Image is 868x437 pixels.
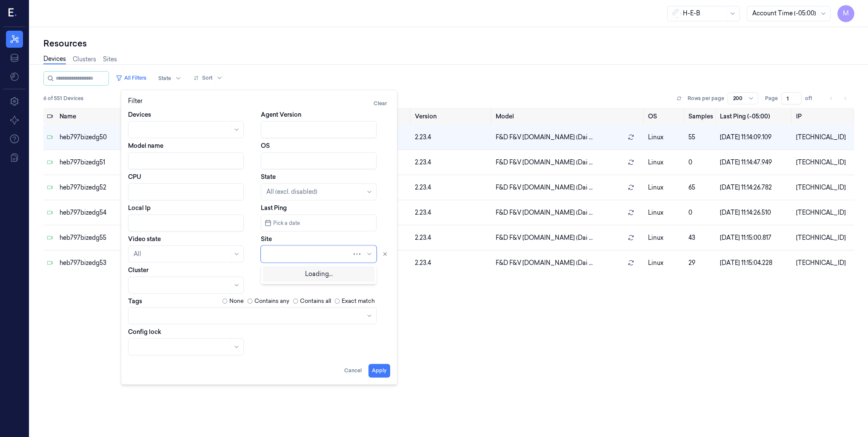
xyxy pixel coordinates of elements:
[688,133,713,142] div: 55
[496,183,593,192] span: F&D F&V [DOMAIN_NAME] (Dai ...
[128,110,151,119] label: Devices
[796,158,851,167] div: [TECHNICAL_ID]
[825,92,851,104] nav: pagination
[688,158,713,167] div: 0
[43,95,83,102] span: 6 of 551 Devices
[261,235,272,243] label: Site
[103,55,117,64] a: Sites
[796,208,851,217] div: [TECHNICAL_ID]
[128,266,148,274] label: Cluster
[648,158,682,167] p: linux
[341,364,365,377] button: Cancel
[128,172,141,181] label: CPU
[368,364,390,377] button: Apply
[717,108,793,125] th: Last Ping (-05:00)
[300,297,331,305] label: Contains all
[688,183,713,192] div: 65
[415,133,489,142] div: 2.23.4
[370,97,390,110] button: Clear
[796,259,851,267] div: [TECHNICAL_ID]
[415,158,489,167] div: 2.23.4
[261,214,377,231] button: Pick a date
[496,133,593,142] span: F&D F&V [DOMAIN_NAME] (Dai ...
[720,133,789,142] div: [DATE] 11:14:09.109
[128,97,390,110] div: Filter
[720,158,789,167] div: [DATE] 11:14:47.949
[271,219,300,227] span: Pick a date
[837,5,854,22] button: M
[648,183,682,192] p: linux
[415,183,489,192] div: 2.23.4
[796,233,851,242] div: [TECHNICAL_ID]
[648,233,682,242] p: linux
[415,259,489,267] div: 2.23.4
[492,108,644,125] th: Model
[261,172,276,181] label: State
[765,95,778,102] span: Page
[60,208,154,217] div: heb797bizedg54
[648,259,682,267] p: linux
[60,158,154,167] div: heb797bizedg51
[261,110,301,119] label: Agent Version
[645,108,685,125] th: OS
[229,297,244,305] label: None
[60,133,154,142] div: heb797bizedg50
[128,328,161,336] label: Config lock
[128,204,151,212] label: Local Ip
[411,108,492,125] th: Version
[648,133,682,142] p: linux
[254,297,289,305] label: Contains any
[685,108,717,125] th: Samples
[648,208,682,217] p: linux
[43,37,854,49] div: Resources
[796,133,851,142] div: [TECHNICAL_ID]
[60,259,154,267] div: heb797bizedg53
[496,233,593,242] span: F&D F&V [DOMAIN_NAME] (Dai ...
[128,141,163,150] label: Model name
[720,259,789,267] div: [DATE] 11:15:04.228
[261,141,270,150] label: OS
[261,204,287,212] label: Last Ping
[415,208,489,217] div: 2.23.4
[688,95,724,102] p: Rows per page
[688,208,713,217] div: 0
[720,233,789,242] div: [DATE] 11:15:00.817
[496,259,593,267] span: F&D F&V [DOMAIN_NAME] (Dai ...
[128,235,161,243] label: Video state
[43,55,66,64] a: Devices
[720,208,789,217] div: [DATE] 11:14:26.510
[496,158,593,167] span: F&D F&V [DOMAIN_NAME] (Dai ...
[688,259,713,267] div: 29
[796,183,851,192] div: [TECHNICAL_ID]
[60,233,154,242] div: heb797bizedg55
[112,71,150,85] button: All Filters
[60,183,154,192] div: heb797bizedg52
[415,233,489,242] div: 2.23.4
[128,298,142,304] label: Tags
[56,108,158,125] th: Name
[263,266,374,282] div: Loading...
[688,233,713,242] div: 43
[496,208,593,217] span: F&D F&V [DOMAIN_NAME] (Dai ...
[342,297,375,305] label: Exact match
[720,183,789,192] div: [DATE] 11:14:26.782
[73,55,96,64] a: Clusters
[793,108,854,125] th: IP
[805,95,819,102] span: of 1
